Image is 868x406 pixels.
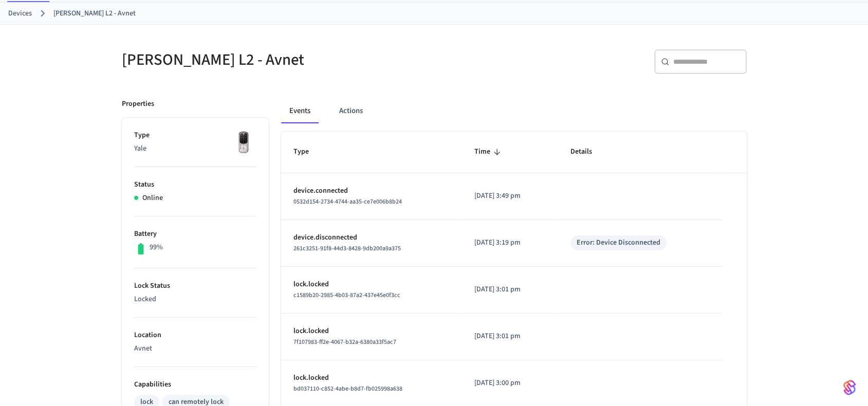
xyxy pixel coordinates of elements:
span: bd037110-c852-4abe-b8d7-fb025998a638 [293,384,402,393]
p: Type [134,130,256,141]
p: device.connected [293,186,450,196]
span: 261c3251-91f8-44d3-8428-9db200a9a375 [293,244,401,253]
p: device.disconnected [293,232,450,243]
a: [PERSON_NAME] L2 - Avnet [53,8,136,19]
p: [DATE] 3:01 pm [474,284,546,295]
p: Status [134,179,256,190]
p: [DATE] 3:19 pm [474,237,546,248]
p: Properties [122,99,154,109]
div: ant example [281,99,747,123]
p: Lock Status [134,281,256,291]
p: Online [142,193,163,204]
a: Devices [8,8,32,19]
p: Locked [134,294,256,305]
span: 0532d154-2734-4744-aa35-ce7e006b8b24 [293,197,402,206]
span: c1589b20-2985-4b03-87a2-437e45e0f3cc [293,291,400,300]
button: Events [281,99,319,123]
span: Type [293,144,322,160]
p: [DATE] 3:49 pm [474,191,546,201]
button: Actions [331,99,371,123]
p: Avnet [134,343,256,354]
span: Time [474,144,504,160]
p: lock.locked [293,326,450,337]
span: Details [570,144,605,160]
div: Error: Device Disconnected [577,237,660,248]
img: Yale Assure Touchscreen Wifi Smart Lock, Satin Nickel, Front [231,130,256,156]
p: Yale [134,143,256,154]
p: [DATE] 3:01 pm [474,331,546,342]
p: [DATE] 3:00 pm [474,378,546,389]
p: Capabilities [134,379,256,390]
p: Battery [134,229,256,239]
span: 7f107983-ff2e-4067-b32a-6380a33f5ac7 [293,338,396,346]
p: 99% [150,242,163,253]
h5: [PERSON_NAME] L2 - Avnet [122,49,428,70]
img: SeamLogoGradient.69752ec5.svg [843,379,856,396]
p: Location [134,330,256,341]
p: lock.locked [293,373,450,383]
p: lock.locked [293,279,450,290]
